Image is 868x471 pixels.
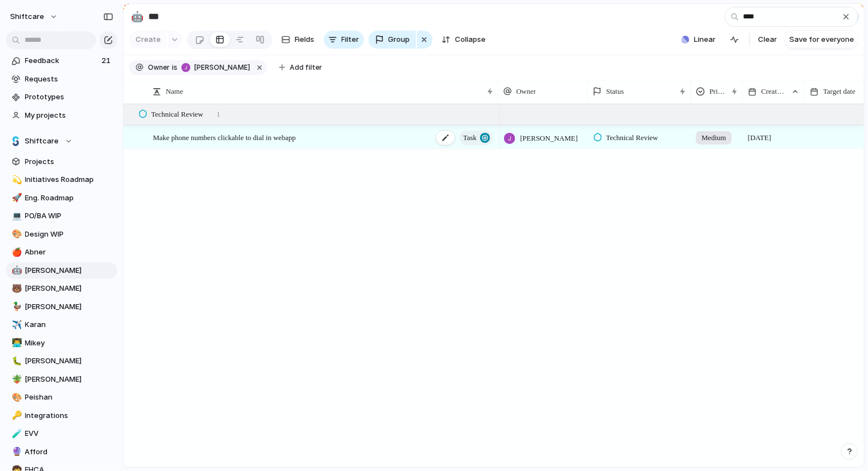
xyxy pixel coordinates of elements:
[272,60,329,75] button: Add filter
[290,63,322,73] span: Add filter
[516,86,536,97] span: Owner
[25,265,113,276] span: [PERSON_NAME]
[131,9,143,24] div: 🤖
[6,171,117,188] a: 💫Initiatives Roadmap
[179,61,252,74] button: [PERSON_NAME]
[170,61,180,74] button: is
[153,131,296,143] span: Make phone numbers clickable to dial in webapp
[102,55,113,66] span: 21
[10,392,21,403] button: 🎨
[25,283,113,294] span: [PERSON_NAME]
[677,31,720,48] button: Linear
[6,316,117,333] a: ✈️Karan
[295,34,315,45] span: Fields
[6,280,117,297] div: 🐻[PERSON_NAME]
[25,338,113,349] span: Mikey
[151,109,203,120] span: Technical Review
[437,31,490,49] button: Collapse
[368,31,416,49] button: Group
[758,34,777,45] span: Clear
[520,133,578,144] span: [PERSON_NAME]
[6,226,117,243] a: 🎨Design WIP
[10,247,21,258] button: 🍎
[6,190,117,206] a: 🚀Eng. Roadmap
[389,34,410,45] span: Group
[10,174,21,185] button: 💫
[12,355,20,368] div: 🐛
[606,132,658,143] span: Technical Review
[12,300,20,313] div: 🦆
[25,410,113,421] span: Integrations
[10,265,21,276] button: 🤖
[148,63,170,73] span: Owner
[6,89,117,105] a: Prototypes
[12,264,20,277] div: 🤖
[25,247,113,258] span: Abner
[694,34,716,45] span: Linear
[25,174,113,185] span: Initiatives Roadmap
[10,410,21,421] button: 🔑
[6,335,117,352] div: 👨‍💻Mikey
[25,55,98,66] span: Feedback
[10,229,21,240] button: 🎨
[10,301,21,313] button: 🦆
[172,63,178,73] span: is
[761,86,787,97] span: Created at
[6,407,117,424] a: 🔑Integrations
[12,246,20,259] div: 🍎
[25,229,113,240] span: Design WIP
[194,63,250,73] span: [PERSON_NAME]
[6,299,117,315] a: 🦆[PERSON_NAME]
[6,153,117,170] a: Projects
[12,391,20,404] div: 🎨
[709,86,727,97] span: Priority
[25,392,113,403] span: Peishan
[25,374,113,385] span: [PERSON_NAME]
[459,131,493,145] button: Task
[25,355,113,367] span: [PERSON_NAME]
[702,132,726,143] span: Medium
[12,282,20,295] div: 🐻
[6,262,117,279] a: 🤖[PERSON_NAME]
[823,86,856,97] span: Target date
[6,244,117,261] a: 🍎Abner
[25,193,113,204] span: Eng. Roadmap
[10,193,21,204] button: 🚀
[6,371,117,388] a: 🪴[PERSON_NAME]
[25,428,113,439] span: EVV
[606,86,624,97] span: Status
[10,428,21,439] button: 🧪
[166,86,183,97] span: Name
[463,130,477,146] span: Task
[12,337,20,349] div: 👨‍💻
[10,374,21,385] button: 🪴
[6,389,117,406] a: 🎨Peishan
[324,31,364,49] button: Filter
[748,132,771,143] span: [DATE]
[25,136,59,147] span: Shiftcare
[789,34,854,45] span: Save for everyone
[25,319,113,330] span: Karan
[6,444,117,460] div: 🔮Afford
[12,210,20,223] div: 💻
[25,74,113,85] span: Requests
[10,210,21,222] button: 💻
[6,208,117,224] a: 💻PO/BA WIP
[6,353,117,369] a: 🐛[PERSON_NAME]
[6,425,117,442] div: 🧪EVV
[12,228,20,241] div: 🎨
[754,31,781,49] button: Clear
[5,8,64,26] button: shiftcare
[10,319,21,330] button: ✈️
[785,31,859,49] button: Save for everyone
[10,283,21,294] button: 🐻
